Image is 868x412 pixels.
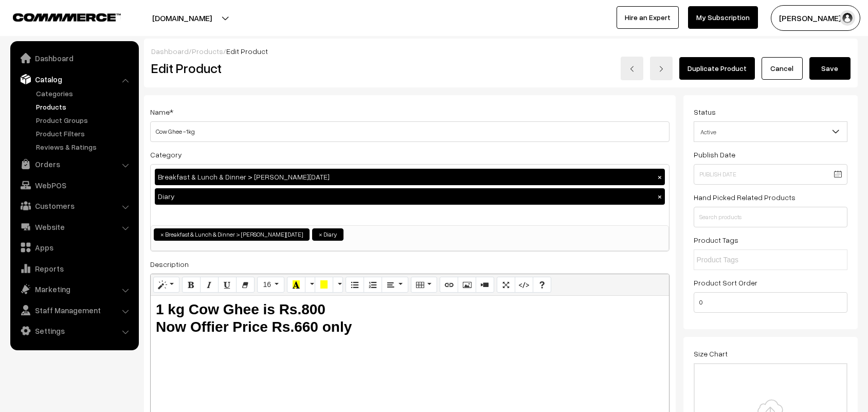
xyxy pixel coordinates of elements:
a: Reviews & Ratings [33,141,135,152]
div: Breakfast & Lunch & Dinner > [PERSON_NAME][DATE] [155,169,665,185]
button: Save [809,57,851,80]
a: Products [33,101,135,112]
button: Bold (CTRL+B) [182,277,201,293]
span: 16 [263,280,271,289]
a: My Subscription [688,6,758,29]
a: Website [13,218,135,236]
button: Unordered list (CTRL+SHIFT+NUM7) [346,277,364,293]
button: More Color [305,277,315,293]
a: Duplicate Product [679,57,755,80]
a: Apps [13,238,135,257]
button: Help [533,277,551,293]
a: Product Filters [33,128,135,139]
a: WebPOS [13,176,135,194]
li: Breakfast & Lunch & Dinner > Sri Rama Navami [154,228,310,241]
button: Underline (CTRL+U) [218,277,237,293]
button: Ordered list (CTRL+SHIFT+NUM8) [364,277,382,293]
b: 1 kg Cow Ghee is Rs.800 [156,301,325,317]
button: More Color [333,277,343,293]
a: Categories [33,88,135,99]
a: Dashboard [13,49,135,67]
label: Hand Picked Related Products [694,192,795,203]
label: Name [150,106,173,117]
input: Enter Number [694,292,848,313]
img: left-arrow.png [629,66,635,72]
a: Marketing [13,280,135,298]
label: Status [694,106,716,117]
button: [DOMAIN_NAME] [116,5,248,31]
button: Remove Font Style (CTRL+\) [236,277,255,293]
input: Product Tags [697,255,787,265]
button: Video [476,277,494,293]
span: × [160,230,164,239]
button: [PERSON_NAME] s… [771,5,860,31]
a: Hire an Expert [617,6,679,29]
input: Search products [694,207,848,227]
a: Reports [13,259,135,278]
img: user [840,10,855,26]
a: COMMMERCE [13,10,103,23]
a: Orders [13,155,135,173]
label: Description [150,259,189,270]
a: Catalog [13,70,135,88]
button: × [655,172,664,182]
button: Full Screen [497,277,515,293]
button: × [655,192,664,201]
div: Diary [155,188,665,205]
button: Picture [458,277,476,293]
button: Italic (CTRL+I) [200,277,219,293]
a: Dashboard [151,47,189,56]
a: Products [192,47,223,56]
span: Edit Product [226,47,268,56]
button: Link (CTRL+K) [440,277,458,293]
img: COMMMERCE [13,13,121,21]
span: Active [694,123,847,141]
input: Publish Date [694,164,848,185]
span: Active [694,121,848,142]
button: Paragraph [382,277,408,293]
div: / / [151,46,851,57]
label: Publish Date [694,149,735,160]
a: Cancel [762,57,803,80]
button: Code View [515,277,533,293]
a: Settings [13,321,135,340]
img: right-arrow.png [658,66,664,72]
button: Style [153,277,179,293]
button: Table [411,277,437,293]
label: Product Sort Order [694,277,757,288]
label: Product Tags [694,235,738,245]
button: Background Color [315,277,333,293]
input: Name [150,121,670,142]
a: Customers [13,196,135,215]
li: Diary [312,228,343,241]
a: Staff Management [13,301,135,319]
button: Recent Color [287,277,305,293]
button: Font Size [257,277,284,293]
h2: Edit Product [151,60,433,76]
label: Size Chart [694,348,728,359]
span: × [319,230,322,239]
a: Product Groups [33,115,135,126]
b: Now Offier Price Rs.660 only [156,319,352,335]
